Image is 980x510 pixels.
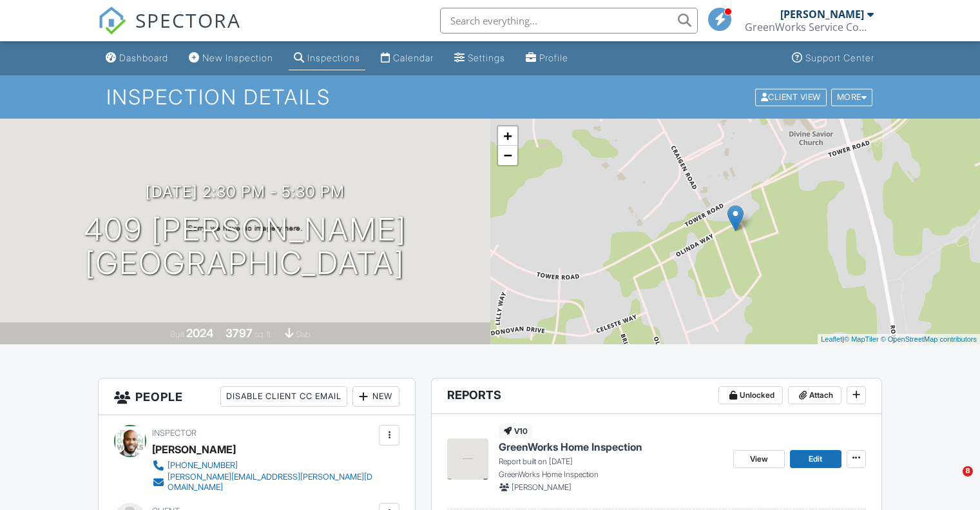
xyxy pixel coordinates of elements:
span: Built [170,329,184,339]
div: 2024 [186,326,213,340]
div: [PERSON_NAME] [152,440,236,459]
a: Calendar [376,46,439,70]
a: Inspections [289,46,365,70]
a: Dashboard [101,46,173,70]
span: 8 [963,466,973,476]
div: New Inspection [202,52,273,63]
a: © MapTiler [844,335,879,343]
h3: People [99,378,415,415]
a: SPECTORA [98,17,241,44]
h1: 409 [PERSON_NAME] [GEOGRAPHIC_DATA] [84,213,407,281]
div: [PERSON_NAME] [780,8,864,21]
iframe: Intercom live chat [936,466,967,497]
div: Client View [755,88,827,106]
a: [PERSON_NAME][EMAIL_ADDRESS][PERSON_NAME][DOMAIN_NAME] [152,472,376,493]
div: | [818,334,980,345]
div: Calendar [393,52,434,63]
a: Client View [754,92,830,101]
span: SPECTORA [135,6,241,34]
div: Support Center [805,52,874,63]
div: [PHONE_NUMBER] [168,460,238,471]
a: Zoom in [498,126,517,146]
div: Settings [468,52,505,63]
span: Inspector [152,428,197,438]
input: Search everything... [440,8,698,34]
a: Support Center [787,46,879,70]
a: Zoom out [498,146,517,165]
div: Disable Client CC Email [220,386,347,407]
a: Settings [449,46,510,70]
div: Dashboard [119,52,168,63]
span: sq. ft. [255,329,273,339]
h1: Inspection Details [106,86,874,108]
span: slab [296,329,310,339]
a: Profile [521,46,573,70]
div: New [352,386,399,407]
a: © OpenStreetMap contributors [881,335,977,343]
a: [PHONE_NUMBER] [152,459,376,472]
div: 3797 [226,326,253,340]
h3: [DATE] 2:30 pm - 5:30 pm [146,183,345,201]
img: The Best Home Inspection Software - Spectora [98,6,126,35]
div: Inspections [307,52,360,63]
div: [PERSON_NAME][EMAIL_ADDRESS][PERSON_NAME][DOMAIN_NAME] [168,472,376,493]
div: More [831,88,873,106]
div: Profile [539,52,568,63]
a: Leaflet [821,335,842,343]
div: GreenWorks Service Company [745,21,874,34]
a: New Inspection [184,46,278,70]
